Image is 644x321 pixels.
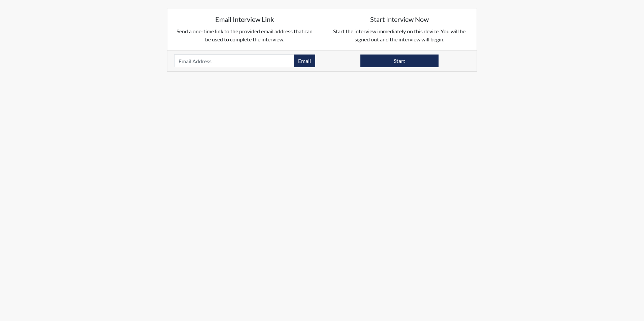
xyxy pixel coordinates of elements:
[174,55,294,67] input: Email Address
[174,15,315,23] h5: Email Interview Link
[294,55,315,67] button: Email
[329,15,470,23] h5: Start Interview Now
[360,55,439,67] button: Start
[174,27,315,43] p: Send a one-time link to the provided email address that can be used to complete the interview.
[329,27,470,43] p: Start the interview immediately on this device. You will be signed out and the interview will begin.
